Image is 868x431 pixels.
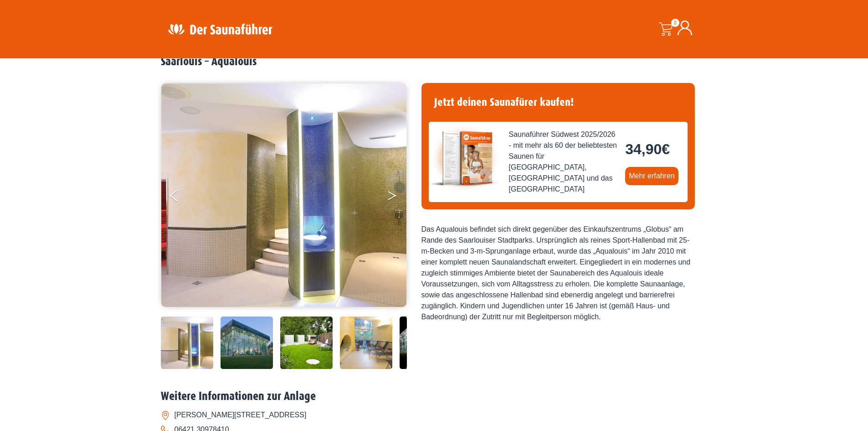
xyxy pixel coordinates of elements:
span: 0 [671,19,679,27]
h2: Weitere Informationen zur Anlage [161,389,708,404]
span: € [662,141,670,157]
button: Next [387,186,410,209]
h4: Jetzt deinen Saunafürer kaufen! [429,90,688,114]
div: Das Aqualouis befindet sich direkt gegenüber des Einkaufszentrums „Globus“ am Rande des Saarlouis... [421,224,695,322]
li: [PERSON_NAME][STREET_ADDRESS] [161,408,708,422]
button: Previous [170,186,193,209]
bdi: 34,90 [625,141,670,157]
a: Mehr erfahren [625,167,678,185]
h2: Saarlouis – Aqualouis [161,55,708,69]
span: Saunaführer Südwest 2025/2026 - mit mehr als 60 der beliebtesten Saunen für [GEOGRAPHIC_DATA], [G... [509,129,618,195]
img: der-saunafuehrer-2025-suedwest.jpg [429,122,502,195]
